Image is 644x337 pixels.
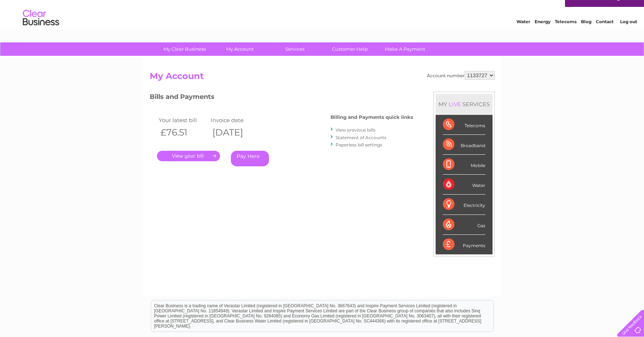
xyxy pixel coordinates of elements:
h2: My Account [150,71,495,85]
a: Blog [581,31,591,36]
div: MY SERVICES [436,94,493,115]
h3: Bills and Payments [150,92,413,104]
div: Gas [443,215,485,235]
a: Energy [535,31,550,36]
a: Water [516,31,530,36]
th: [DATE] [209,125,261,140]
div: LIVE [447,101,462,108]
div: Telecoms [443,115,485,135]
a: Customer Help [320,42,380,56]
td: Invoice date [209,115,261,125]
th: £76.51 [157,125,209,140]
div: Broadband [443,135,485,155]
a: Log out [620,31,637,36]
a: Paperless bill settings [336,142,382,147]
div: Electricity [443,195,485,215]
div: Payments [443,235,485,254]
h4: Billing and Payments quick links [331,115,413,120]
div: Clear Business is a trading name of Verastar Limited (registered in [GEOGRAPHIC_DATA] No. 3667643... [151,4,494,35]
a: Contact [596,31,614,36]
div: Mobile [443,155,485,175]
div: Account number [427,71,495,80]
img: logo.png [22,19,59,41]
a: . [157,151,220,161]
a: My Clear Business [155,42,215,56]
td: Your latest bill [157,115,209,125]
a: 0333 014 3131 [507,4,557,13]
a: Make A Payment [375,42,435,56]
a: Telecoms [555,31,577,36]
a: View previous bills [336,127,375,133]
a: Statement of Accounts [336,135,386,140]
a: Services [265,42,325,56]
a: My Account [210,42,270,56]
a: Pay Here [231,151,269,166]
div: Water [443,175,485,195]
